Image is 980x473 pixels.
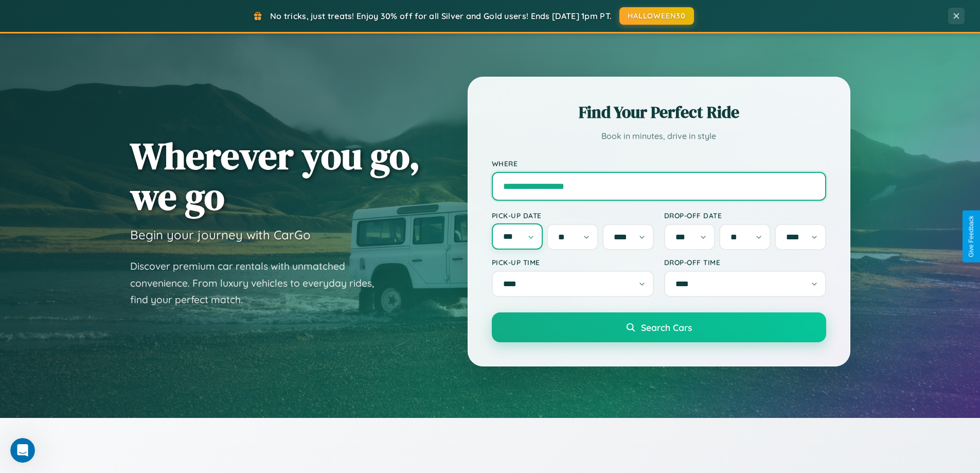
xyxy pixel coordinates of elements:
[492,312,826,342] button: Search Cars
[968,216,975,257] div: Give Feedback
[492,129,826,144] p: Book in minutes, drive in style
[664,258,826,267] label: Drop-off Time
[641,322,692,333] span: Search Cars
[492,258,654,267] label: Pick-up Time
[492,159,826,168] label: Where
[492,101,826,124] h2: Find Your Perfect Ride
[130,258,387,308] p: Discover premium car rentals with unmatched convenience. From luxury vehicles to everyday rides, ...
[10,438,35,463] iframe: Intercom live chat
[130,135,420,217] h1: Wherever you go, we go
[664,211,826,220] label: Drop-off Date
[619,7,694,25] button: HALLOWEEN30
[270,11,612,21] span: No tricks, just treats! Enjoy 30% off for all Silver and Gold users! Ends [DATE] 1pm PT.
[130,227,311,242] h3: Begin your journey with CarGo
[492,211,654,220] label: Pick-up Date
